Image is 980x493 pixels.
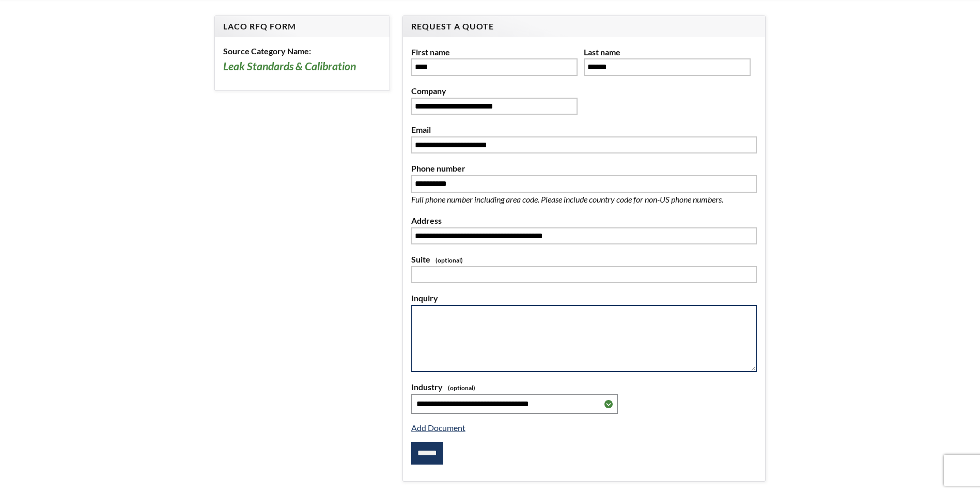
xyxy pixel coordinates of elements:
[411,123,757,136] label: Email
[223,59,381,74] h3: Leak Standards & Calibration
[223,46,311,56] b: Source Category Name:
[411,291,757,305] label: Inquiry
[411,380,757,394] label: Industry
[411,21,757,32] h4: Request A Quote
[411,423,465,433] a: Add Document
[411,45,578,59] label: First name
[584,45,750,59] label: Last name
[411,214,757,227] label: Address
[411,162,757,175] label: Phone number
[411,84,578,98] label: Company
[411,193,757,206] p: Full phone number including area code. Please include country code for non-US phone numbers.
[411,253,757,266] label: Suite
[223,21,381,32] h4: LACO RFQ Form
